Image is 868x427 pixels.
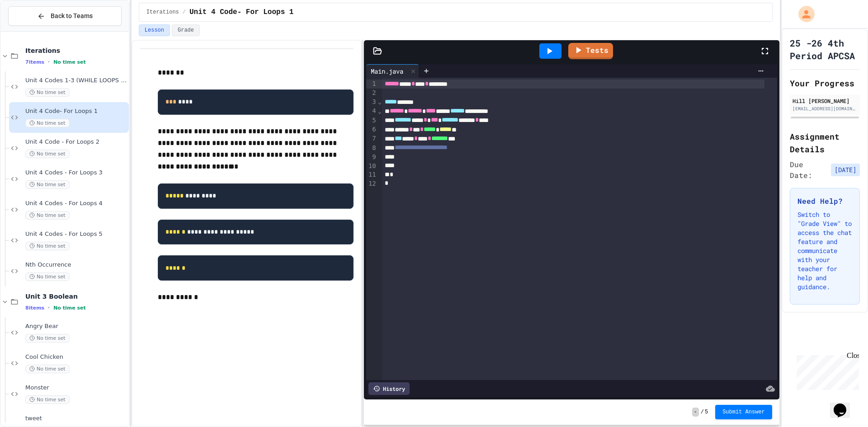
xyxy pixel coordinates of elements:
span: [DATE] [831,164,860,176]
span: Fold line [377,108,382,115]
span: 8 items [25,305,44,311]
div: 10 [366,162,377,171]
iframe: chat widget [830,391,859,418]
span: Unit 4 Codes - For Loops 5 [25,230,127,238]
div: Main.java [366,66,408,76]
div: 6 [366,125,377,134]
span: tweet [25,415,127,422]
span: No time set [25,242,70,250]
span: Cool Chicken [25,353,127,361]
button: Grade [172,24,200,36]
button: Back to Teams [8,6,122,26]
p: Switch to "Grade View" to access the chat feature and communicate with your teacher for help and ... [797,210,852,291]
div: 3 [366,98,377,107]
span: Unit 4 Code- For Loops 1 [189,7,293,18]
span: 7 items [25,59,44,65]
span: No time set [25,395,70,404]
div: History [368,382,410,395]
span: Unit 3 Boolean [25,292,127,300]
div: [EMAIL_ADDRESS][DOMAIN_NAME] [793,105,857,112]
span: Back to Teams [51,11,93,21]
span: - [692,408,699,417]
span: Unit 4 Codes - For Loops 3 [25,169,127,177]
h1: 25 -26 4th Period APCSA [790,37,860,62]
span: Unit 4 Codes - For Loops 4 [25,200,127,207]
span: Unit 4 Code- For Loops 1 [25,108,127,115]
span: • [48,58,50,66]
span: Unit 4 Codes 1-3 (WHILE LOOPS ONLY) [25,77,127,84]
div: Main.java [366,64,419,78]
span: Nth Occurrence [25,261,127,269]
span: No time set [53,305,86,311]
span: No time set [25,150,70,158]
div: 12 [366,179,377,188]
div: 5 [366,116,377,125]
span: Iterations [146,9,179,16]
span: No time set [25,365,70,373]
span: No time set [25,211,70,220]
div: Hill [PERSON_NAME] [793,97,857,105]
button: Lesson [139,24,170,36]
span: No time set [25,272,70,281]
div: Chat with us now!Close [4,4,62,57]
span: Unit 4 Code - For Loops 2 [25,138,127,146]
span: Due Date: [790,159,827,181]
span: Submit Answer [722,408,765,416]
h3: Need Help? [797,196,852,206]
div: 4 [366,107,377,116]
span: No time set [25,119,70,127]
span: No time set [25,180,70,189]
button: Submit Answer [715,405,772,419]
span: 5 [705,408,708,416]
span: No time set [25,334,70,343]
div: 8 [366,144,377,153]
iframe: chat widget [793,352,859,390]
span: • [48,304,50,311]
span: / [183,9,186,16]
span: Angry Bear [25,323,127,330]
span: No time set [25,88,70,97]
div: 7 [366,134,377,143]
span: Fold line [377,98,382,105]
div: 9 [366,153,377,162]
div: 11 [366,170,377,179]
span: Monster [25,384,127,392]
div: 2 [366,89,377,98]
div: My Account [789,4,817,24]
a: Tests [568,43,613,59]
div: 1 [366,80,377,89]
span: Iterations [25,47,127,55]
span: / [701,408,704,416]
span: No time set [53,59,86,65]
h2: Your Progress [790,77,860,89]
h2: Assignment Details [790,130,860,155]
